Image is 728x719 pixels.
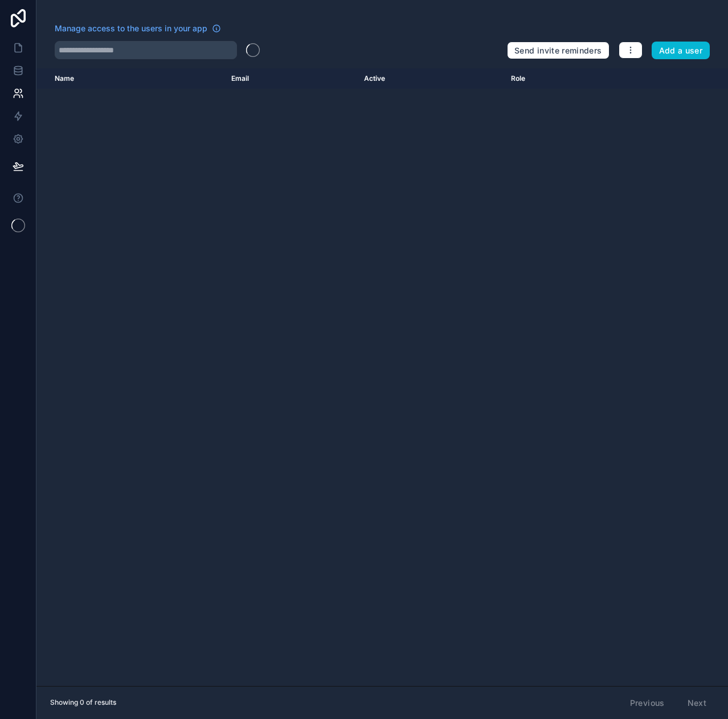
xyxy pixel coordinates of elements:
th: Email [224,68,357,89]
th: Name [36,68,224,89]
button: Add a user [652,42,710,60]
button: Send invite reminders [507,42,609,60]
span: Manage access to the users in your app [55,23,207,34]
th: Role [504,68,622,89]
span: Showing 0 of results [50,698,116,707]
div: scrollable content [36,68,728,686]
th: Active [357,68,504,89]
a: Manage access to the users in your app [55,23,221,34]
